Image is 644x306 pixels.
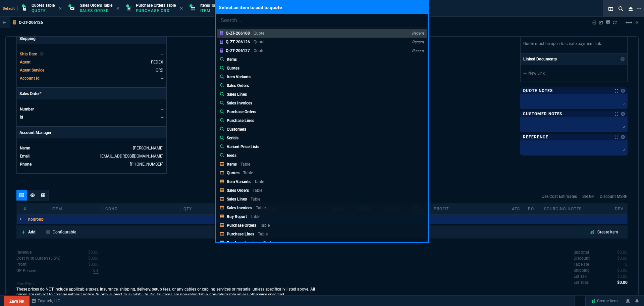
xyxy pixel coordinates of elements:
p: Table [253,188,262,193]
p: Purchase Orders [227,109,256,115]
p: Items [227,162,237,167]
p: Serials [227,135,238,141]
p: Purchase Lines [227,232,254,236]
p: Table [263,241,273,245]
p: Table [243,171,253,175]
p: Variant Price Lists [227,144,259,150]
p: Purchase Orders [227,223,256,228]
p: Quotes [227,171,239,175]
a: Create Item [588,296,621,306]
p: Table [251,214,260,219]
p: Purchase Lines [227,118,254,124]
p: Table [251,197,260,202]
p: Customers [227,126,246,132]
p: Quote [254,31,264,36]
p: Recent [412,48,424,53]
p: Q-ZT-206108 [226,31,250,36]
p: Sales Orders [227,188,249,193]
p: feeds [227,152,236,159]
p: Recent [412,31,424,36]
p: Sales Lines [227,197,247,202]
p: Table [240,162,250,167]
input: Search... [216,14,428,27]
p: Item Variants [227,74,251,80]
p: Table [254,179,264,184]
p: Purchase Invoices [227,241,260,245]
p: Table [260,223,270,228]
p: Buy Report [227,214,247,219]
p: Table [256,206,266,210]
p: Q-ZT-206126 [226,40,250,44]
p: Sales Invoices [227,206,252,210]
p: Select an item to add to quote [216,1,428,14]
p: Quote [254,40,264,44]
p: Sales Lines [227,91,247,97]
p: Sales Invoices [227,100,252,106]
p: Q-ZT-206127 [226,48,250,53]
p: Item Variants [227,179,251,184]
p: Recent [412,39,424,45]
p: Sales Orders [227,83,249,89]
p: Table [258,232,268,236]
p: Quote [254,48,264,53]
a: msbcCompanyName [30,298,62,304]
p: Quotes [227,65,239,71]
p: Items [227,56,237,62]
